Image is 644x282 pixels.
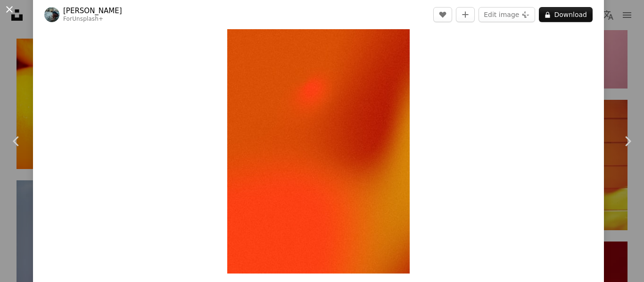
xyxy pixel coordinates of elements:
[44,7,59,22] img: Go to Annie Spratt's profile
[72,16,103,22] a: Unsplash+
[539,7,593,22] button: Download
[63,16,122,23] div: For
[611,96,644,186] a: Next
[479,7,535,22] button: Edit image
[456,7,475,22] button: Add to Collection
[433,7,452,22] button: Like
[63,6,122,16] a: [PERSON_NAME]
